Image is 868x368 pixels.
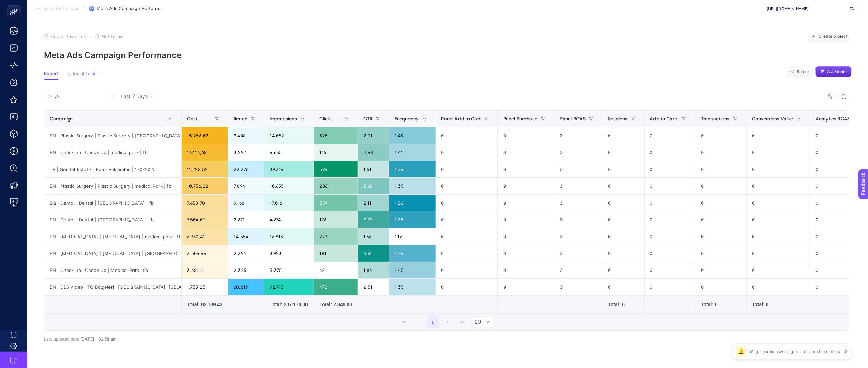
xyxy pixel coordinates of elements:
p: Meta Ads Campaign Performance [44,50,852,60]
div: 0 [602,262,644,278]
div: 7.658,78 [182,195,228,211]
input: Search [54,94,108,99]
div: 0 [810,245,867,262]
div: 325 [314,127,358,144]
div: 14.114,68 [182,144,228,161]
div: 472 [314,279,358,295]
div: 0 [554,127,602,144]
div: Total: 82.189.43 [187,301,222,308]
div: 1,45 [389,262,435,278]
div: 0 [602,245,644,262]
div: 0 [554,245,602,262]
span: Frequency [395,116,419,122]
div: 15.256,02 [182,127,228,144]
div: 0 [554,178,602,194]
div: 0 [498,228,554,245]
p: We generated new insights based on the metrics [749,349,840,354]
div: 1,84 [358,262,389,278]
div: 14.554 [228,228,264,245]
div: EN | Plastic Surgery | Plastic Surgery | medical Park | fb [44,178,181,194]
div: 0 [645,262,695,278]
div: 0 [747,228,810,245]
div: 0,51 [358,279,389,295]
div: 0 [747,161,810,177]
div: Total: 0 [608,301,638,308]
span: Campaign [50,116,73,122]
span: Clicks [320,116,333,122]
span: Share [797,69,809,74]
div: 0 [436,161,497,177]
span: Last 7 Days [121,93,148,100]
div: 0 [747,127,810,144]
span: Create project [819,34,847,39]
div: 22.376 [228,161,264,177]
div: 9.408 [228,127,264,144]
div: EN | Check up | Check Up | Medical Park | fb [44,262,181,278]
span: [URL][DOMAIN_NAME] [767,6,847,11]
span: / [83,5,85,11]
div: 3.923 [264,245,314,262]
span: Panel Add to Cart [441,116,481,122]
div: Total: 0 [701,301,741,308]
div: 0 [436,279,497,295]
div: EN | Check up | Check Up | medical park | fb [44,144,181,161]
div: BG | Dental | Dental | [GEOGRAPHIC_DATA] | fb [44,195,181,211]
div: 16.813 [264,228,314,245]
div: Total: 2.849.00 [320,301,352,308]
button: Create project [808,31,852,42]
div: 0 [695,161,746,177]
span: Panel ROAS [560,116,586,122]
div: 0 [645,178,695,194]
div: 0 [554,161,602,177]
div: 1,16 [389,228,435,245]
div: 0 [645,195,695,211]
button: 1 [426,315,439,329]
div: 92.713 [264,279,314,295]
div: 2,31 [358,127,389,144]
div: EN | Dental | Dental | [GEOGRAPHIC_DATA] | fb [44,211,181,228]
div: 0 [498,279,554,295]
div: 594 [314,161,358,177]
div: 0 [554,228,602,245]
div: 0 [498,127,554,144]
button: Add to favorites [44,34,86,39]
span: Insights [73,71,90,77]
div: EN | [MEDICAL_DATA] | [MEDICAL_DATA] | [GEOGRAPHIC_DATA] | fb [44,245,181,262]
div: 0 [554,279,602,295]
div: 0 [645,245,695,262]
div: 0 [645,127,695,144]
div: 0 [645,228,695,245]
div: 0 [695,144,746,161]
div: 0 [602,127,644,144]
div: 279 [314,228,358,245]
div: 1,35 [389,279,435,295]
div: 17.016 [264,195,314,211]
div: 0 [810,262,867,278]
div: 0 [695,279,746,295]
div: 0 [436,211,497,228]
div: 2,11 [358,195,389,211]
div: 0 [810,144,867,161]
div: 6.930,41 [182,228,228,245]
div: 0 [554,262,602,278]
div: 0 [498,144,554,161]
div: 1,76 [389,161,435,177]
span: Panel Purchase [503,116,537,122]
div: 0 [645,211,695,228]
div: 115 [314,144,358,161]
div: 1,35 [389,178,435,194]
span: Feedback [4,2,26,8]
div: 6 [92,71,97,77]
div: 0 [602,144,644,161]
div: 0 [554,211,602,228]
img: svg%3e [850,5,854,12]
div: 7.894 [228,178,264,194]
span: Conversions Value [752,116,793,122]
div: 1,75 [389,211,435,228]
span: [DATE]・02:58 am [80,336,116,342]
div: 1,41 [389,144,435,161]
span: Report [44,71,59,77]
div: 3.292 [228,144,264,161]
div: 0 [695,228,746,245]
div: 0 [602,161,644,177]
